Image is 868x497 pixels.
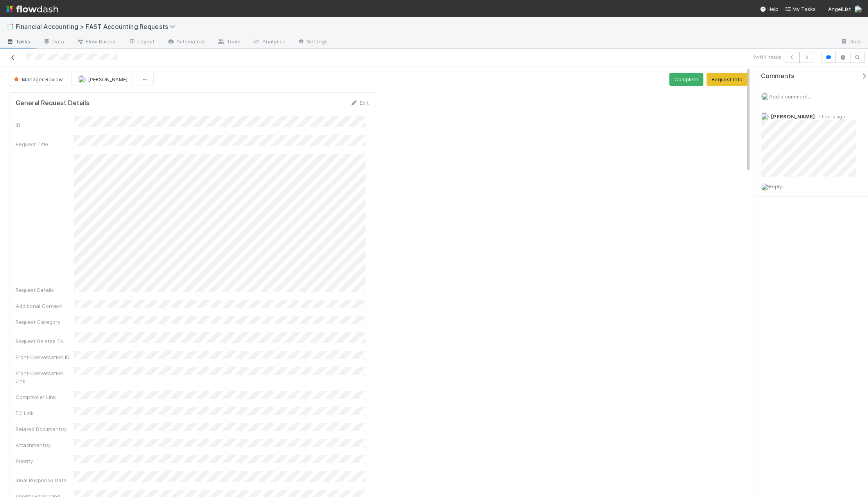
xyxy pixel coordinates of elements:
[37,36,70,48] a: Data
[70,36,122,48] a: Flow Builder
[16,121,74,129] div: ID
[291,36,334,48] a: Settings
[854,5,862,13] img: avatar_c0d2ec3f-77e2-40ea-8107-ee7bdb5edede.png
[16,337,74,345] div: Request Relates To
[771,113,815,120] span: [PERSON_NAME]
[16,393,74,401] div: Comptroller Link
[6,23,14,30] span: 📑
[247,36,291,48] a: Analytics
[161,36,211,48] a: Automation
[71,73,133,86] button: [PERSON_NAME]
[16,369,74,385] div: Front Conversation Link
[16,302,74,310] div: Additional Context
[761,113,769,120] img: avatar_487f705b-1efa-4920-8de6-14528bcda38c.png
[760,5,778,13] div: Help
[13,76,63,82] span: Manager Review
[828,6,851,12] span: AngelList
[9,73,68,86] button: Manager Review
[16,476,74,484] div: Ideal Response Date
[211,36,247,48] a: Team
[350,100,369,106] a: Edit
[707,73,748,86] button: Request Info
[88,76,127,82] span: [PERSON_NAME]
[753,53,782,61] span: 2 of 14 tasks
[16,353,74,361] div: Front Conversation ID
[769,183,786,190] span: Reply...
[785,5,816,13] a: My Tasks
[6,2,58,16] img: logo-inverted-e16ddd16eac7371096b0.svg
[16,409,74,417] div: FC Link
[761,93,769,100] img: avatar_c0d2ec3f-77e2-40ea-8107-ee7bdb5edede.png
[669,73,703,86] button: Complete
[6,38,30,45] span: Tasks
[78,75,86,83] img: avatar_fee1282a-8af6-4c79-b7c7-bf2cfad99775.png
[815,114,845,120] span: 7 hours ago
[761,183,769,191] img: avatar_c0d2ec3f-77e2-40ea-8107-ee7bdb5edede.png
[16,457,74,465] div: Priority
[16,23,179,30] span: Financial Accounting > FAST Accounting Requests
[761,72,794,80] span: Comments
[785,6,816,12] span: My Tasks
[16,286,74,294] div: Request Details
[122,36,161,48] a: Layout
[77,38,116,45] span: Flow Builder
[16,99,90,107] h5: General Request Details
[16,441,74,449] div: Attachment(s)
[769,93,811,100] span: Add a comment...
[834,36,868,48] a: Docs
[16,140,74,148] div: Request Title
[16,425,74,433] div: Related Document(s)
[16,318,74,326] div: Request Category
